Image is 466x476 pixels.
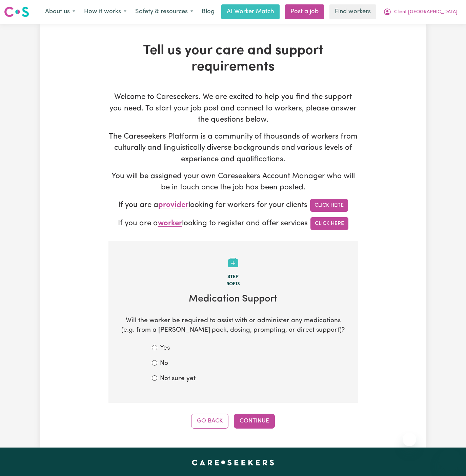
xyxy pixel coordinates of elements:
[198,4,219,19] a: Blog
[160,374,196,384] label: Not sure yet
[310,199,348,212] a: Click Here
[119,273,347,281] div: Step
[329,4,376,19] a: Find workers
[131,5,198,19] button: Safety & resources
[234,414,275,429] button: Continue
[119,281,347,288] div: 9 of 13
[108,131,358,165] p: The Careseekers Platform is a community of thousands of workers from culturally and linguisticall...
[310,217,348,230] a: Click Here
[403,433,416,446] iframe: Close message
[4,4,29,20] a: Careseekers logo
[108,199,358,212] p: If you are a looking for workers for your clients
[191,414,228,429] button: Go Back
[160,359,168,369] label: No
[108,171,358,193] p: You will be assigned your own Careseekers Account Manager who will be in touch once the job has b...
[158,201,188,209] span: provider
[41,5,80,19] button: About us
[119,316,347,336] p: Will the worker be required to assist with or administer any medications (e.g. from a [PERSON_NAM...
[4,6,29,18] img: Careseekers logo
[80,5,131,19] button: How it works
[108,217,358,230] p: If you are a looking to register and offer services
[158,220,182,227] span: worker
[108,43,358,75] h1: Tell us your care and support requirements
[439,449,461,471] iframe: Button to launch messaging window
[285,4,324,19] a: Post a job
[108,91,358,126] p: Welcome to Careseekers. We are excited to help you find the support you need. To start your job p...
[221,4,280,19] a: AI Worker Match
[192,460,274,465] a: Careseekers home page
[119,293,347,305] h2: Medication Support
[160,344,170,353] label: Yes
[379,5,462,19] button: My Account
[394,8,458,16] span: Client [GEOGRAPHIC_DATA]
